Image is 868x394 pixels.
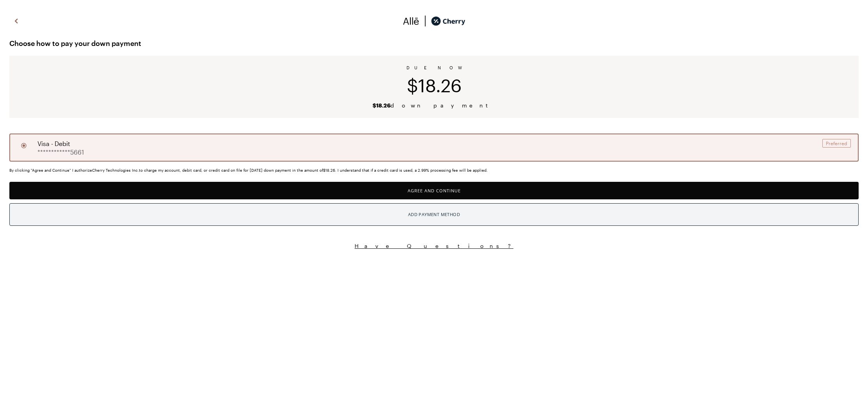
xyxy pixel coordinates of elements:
button: Add Payment Method [9,203,859,226]
button: Agree and Continue [9,182,859,199]
img: cherry_black_logo-DrOE_MJI.svg [431,15,465,27]
div: Preferred [822,139,851,148]
span: visa - debit [37,139,70,148]
img: svg%3e [403,15,419,27]
div: By clicking "Agree and Continue" I authorize Cherry Technologies Inc. to charge my account, debit... [9,168,859,172]
span: $18.26 [407,75,462,96]
span: down payment [373,102,496,109]
button: Have Questions? [9,242,859,250]
b: $18.26 [373,102,391,109]
img: svg%3e [419,15,431,27]
span: Choose how to pay your down payment [9,37,859,49]
span: DUE NOW [406,65,462,70]
img: svg%3e [12,15,21,27]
